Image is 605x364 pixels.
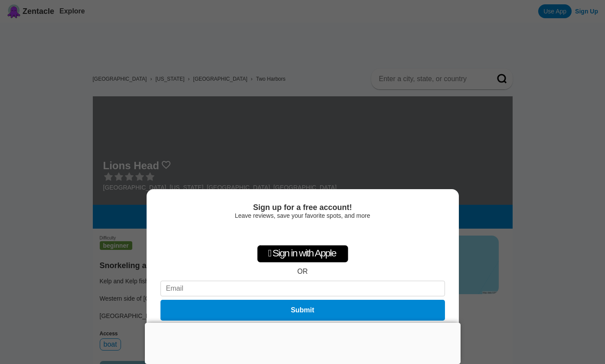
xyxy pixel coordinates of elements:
[298,268,308,275] div: OR
[258,223,347,243] iframe: Sign in with Google Button
[160,203,445,212] div: Sign up for a free account!
[257,245,348,262] div: Sign in with Apple
[160,212,445,219] div: Leave reviews, save your favorite spots, and more
[160,300,445,321] button: Submit
[145,323,461,362] iframe: Advertisement
[160,281,445,296] input: Email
